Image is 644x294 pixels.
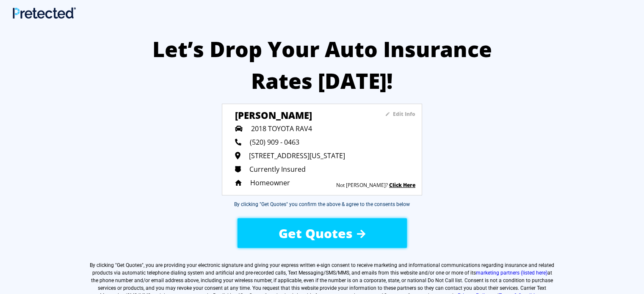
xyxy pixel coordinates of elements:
h3: [PERSON_NAME] [235,109,360,117]
span: 2018 TOYOTA RAV4 [251,124,312,133]
img: Main Logo [13,7,76,19]
sapn: Edit Info [393,110,415,118]
span: Homeowner [250,178,290,187]
span: Get Quotes [117,262,142,268]
h2: Let’s Drop Your Auto Insurance Rates [DATE]! [144,33,500,97]
span: [STREET_ADDRESS][US_STATE] [249,151,345,160]
a: marketing partners (listed here) [476,270,547,276]
span: Get Quotes [279,225,353,242]
button: Get Quotes [238,218,407,248]
span: Currently Insured [249,165,306,174]
span: (520) 909 - 0463 [250,137,299,147]
div: By clicking "Get Quotes" you confirm the above & agree to the consents below [234,201,410,208]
